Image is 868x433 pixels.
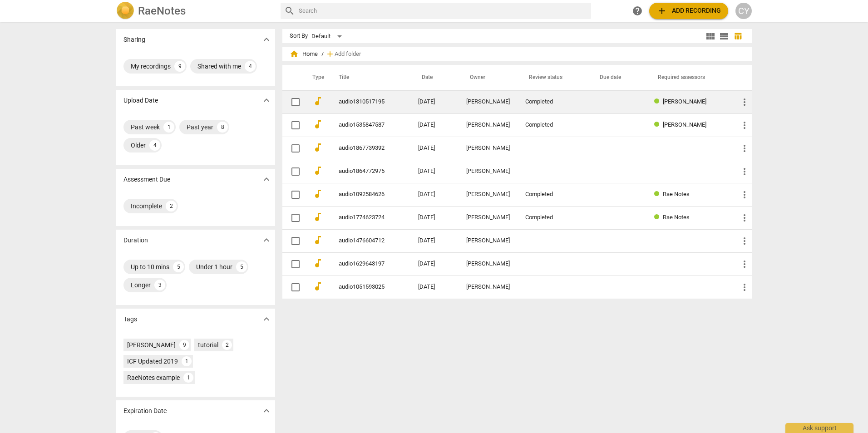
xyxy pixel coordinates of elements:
[339,98,385,105] a: audio1310517195
[654,121,663,128] span: Review status: completed
[290,49,299,59] span: home
[629,3,646,19] a: Help
[321,51,324,58] span: /
[123,96,158,105] p: Upload Date
[411,183,459,206] td: [DATE]
[335,51,361,58] span: Add folder
[312,188,323,199] span: audiotrack
[305,65,328,90] th: Type
[339,122,385,128] a: audio1535847587
[325,49,335,59] span: add
[739,236,750,246] span: more_vert
[339,237,385,244] a: audio1476604712
[123,315,137,324] p: Tags
[739,97,750,108] span: more_vert
[260,312,273,326] button: Show more
[525,214,582,221] div: Completed
[739,143,750,154] span: more_vert
[312,235,323,246] span: audiotrack
[154,280,165,290] div: 3
[656,5,721,16] span: Add recording
[785,423,853,433] div: Ask support
[131,262,169,271] div: Up to 10 mins
[525,122,582,128] div: Completed
[260,233,273,247] button: Show more
[411,137,459,160] td: [DATE]
[654,191,663,197] span: Review status: completed
[739,212,750,223] span: more_vert
[312,258,323,269] span: audiotrack
[261,95,272,106] span: expand_more
[311,29,345,44] div: Default
[261,174,272,185] span: expand_more
[705,31,716,42] span: view_module
[647,65,732,90] th: Required assessors
[198,340,218,349] div: tutorial
[299,4,587,18] input: Search
[739,282,750,293] span: more_vert
[261,314,272,325] span: expand_more
[261,235,272,246] span: expand_more
[411,252,459,276] td: [DATE]
[245,61,256,72] div: 4
[163,122,174,133] div: 1
[739,120,750,131] span: more_vert
[739,189,750,200] span: more_vert
[734,32,742,40] span: table_chart
[261,405,272,416] span: expand_more
[123,406,167,416] p: Expiration Date
[261,34,272,45] span: expand_more
[525,191,582,198] div: Completed
[116,2,134,20] img: Logo
[123,35,145,44] p: Sharing
[339,168,385,175] a: audio1864772975
[466,145,511,152] div: [PERSON_NAME]
[411,160,459,183] td: [DATE]
[217,122,228,133] div: 8
[704,30,717,43] button: Tile view
[717,30,731,43] button: List view
[411,90,459,113] td: [DATE]
[290,49,318,59] span: Home
[179,340,189,350] div: 9
[719,31,730,42] span: view_list
[312,281,323,292] span: audiotrack
[127,373,180,382] div: RaeNotes example
[284,5,295,16] span: search
[197,62,241,71] div: Shared with me
[312,96,323,107] span: audiotrack
[312,165,323,176] span: audiotrack
[196,262,232,271] div: Under 1 hour
[339,191,385,198] a: audio1092584626
[127,357,178,366] div: ICF Updated 2019
[222,340,232,350] div: 2
[138,5,186,17] h2: RaeNotes
[466,98,511,105] div: [PERSON_NAME]
[187,123,213,132] div: Past year
[411,113,459,137] td: [DATE]
[663,98,706,105] span: [PERSON_NAME]
[260,33,273,46] button: Show more
[654,98,663,105] span: Review status: completed
[131,62,171,71] div: My recordings
[166,201,177,212] div: 2
[739,259,750,270] span: more_vert
[339,145,385,152] a: audio1867739392
[518,65,589,90] th: Review status
[260,93,273,107] button: Show more
[312,212,323,222] span: audiotrack
[260,404,273,418] button: Show more
[649,3,728,19] button: Upload
[131,123,160,132] div: Past week
[339,214,385,221] a: audio1774623724
[735,3,752,19] button: CY
[654,214,663,221] span: Review status: completed
[236,261,247,272] div: 5
[339,261,385,267] a: audio1629643197
[260,172,273,186] button: Show more
[731,30,745,43] button: Table view
[149,140,160,151] div: 4
[525,98,582,105] div: Completed
[632,5,643,16] span: help
[663,191,690,197] span: Rae Notes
